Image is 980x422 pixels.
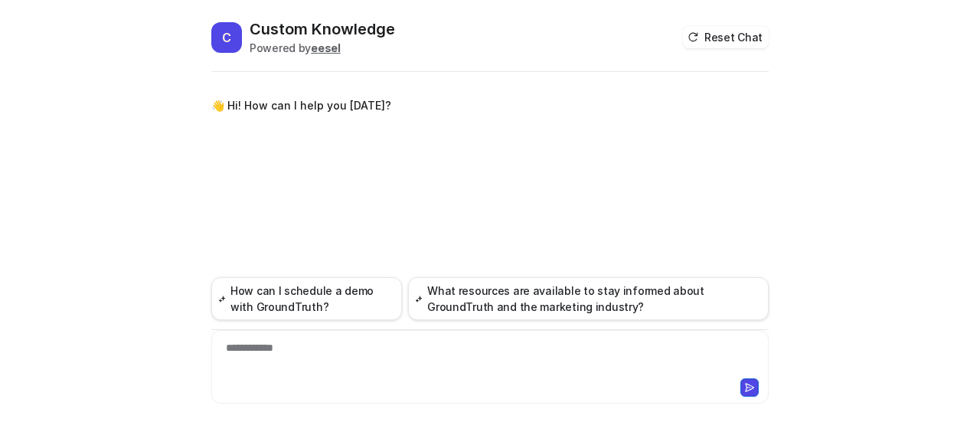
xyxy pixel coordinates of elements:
button: Reset Chat [683,26,769,48]
button: What resources are available to stay informed about GroundTruth and the marketing industry? [408,277,769,320]
h2: Custom Knowledge [250,18,395,40]
b: eesel [311,41,341,54]
button: How can I schedule a demo with GroundTruth? [211,277,402,320]
p: 👋 Hi! How can I help you [DATE]? [211,97,391,115]
span: C [211,22,242,53]
div: Powered by [250,40,395,56]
